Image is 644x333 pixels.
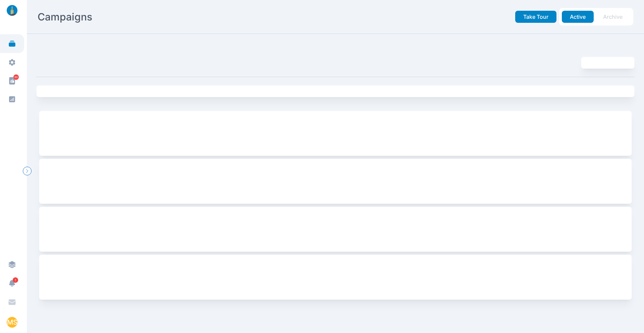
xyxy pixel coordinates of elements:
[562,11,594,23] button: Active
[595,11,631,23] button: Archive
[4,5,20,16] img: linklaunch_small.2ae18699.png
[13,74,19,80] span: 89
[38,11,92,23] h2: Campaigns
[515,11,556,23] button: Take Tour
